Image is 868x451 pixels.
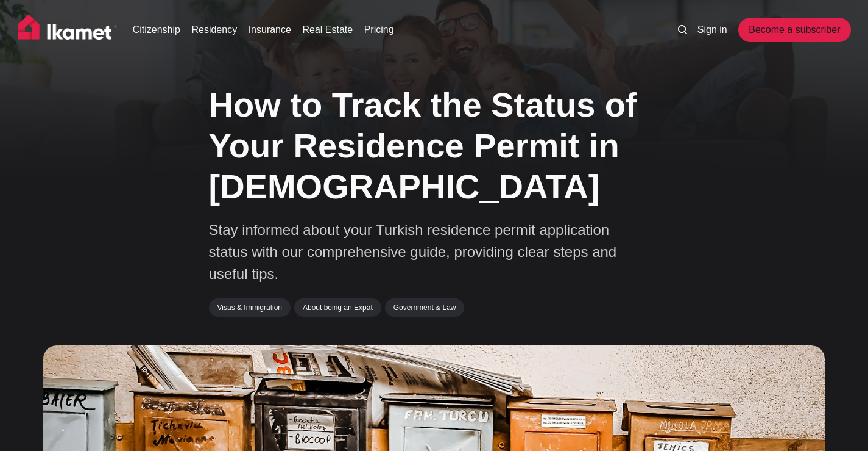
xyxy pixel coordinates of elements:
a: Pricing [364,23,394,37]
a: Sign in [697,23,727,37]
a: Insurance [249,23,291,37]
img: Ikamet home [18,15,118,45]
a: About being an Expat [294,298,381,317]
a: Real Estate [302,23,353,37]
a: Residency [191,23,237,37]
a: Become a subscriber [738,18,850,42]
a: Citizenship [133,23,180,37]
p: Stay informed about your Turkish residence permit application status with our comprehensive guide... [209,219,635,285]
a: Government & Law [385,298,465,317]
a: Visas & Immigration [209,298,291,317]
h1: How to Track the Status of Your Residence Permit in [DEMOGRAPHIC_DATA] [209,84,660,207]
